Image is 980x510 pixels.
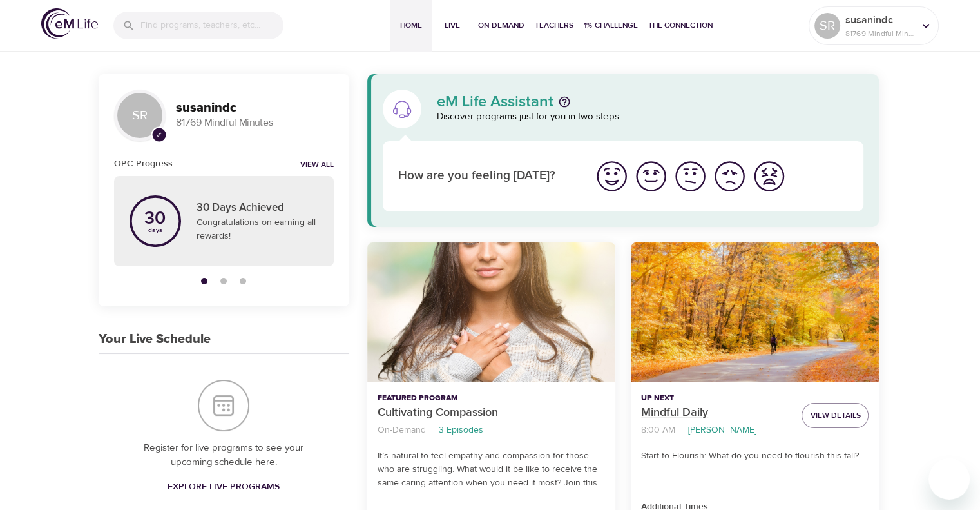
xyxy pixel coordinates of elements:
[437,19,468,32] span: Live
[162,475,285,499] a: Explore Live Programs
[114,90,166,141] div: SR
[437,110,864,124] p: Discover programs just for you in two steps
[396,19,427,32] span: Home
[378,449,605,490] p: It’s natural to feel empathy and compassion for those who are struggling. What would it be like t...
[673,159,708,194] img: ok
[378,422,605,439] nav: breadcrumb
[439,424,483,437] p: 3 Episodes
[641,449,869,463] p: Start to Flourish: What do you need to flourish this fall?
[680,422,683,439] li: ·
[641,404,791,422] p: Mindful Daily
[378,404,605,422] p: Cultivating Compassion
[99,332,211,347] h3: Your Live Schedule
[584,19,638,32] span: 1% Challenge
[845,28,914,39] p: 81769 Mindful Minutes
[712,159,747,194] img: bad
[176,101,334,115] h3: susanindc
[845,12,914,28] p: susanindc
[751,159,787,194] img: worst
[144,228,166,233] p: days
[41,8,98,39] img: logo
[392,99,412,119] img: eM Life Assistant
[198,380,249,431] img: Your Live Schedule
[592,157,631,196] button: I'm feeling great
[168,479,280,495] span: Explore Live Programs
[928,458,970,500] iframe: Button to launch messaging window
[124,441,323,470] p: Register for live programs to see your upcoming schedule here.
[144,210,166,228] p: 30
[710,157,749,196] button: I'm feeling bad
[631,157,671,196] button: I'm feeling good
[437,94,553,110] p: eM Life Assistant
[641,424,675,437] p: 8:00 AM
[594,159,629,194] img: great
[367,242,615,382] button: Cultivating Compassion
[300,160,334,171] a: View all notifications
[641,422,791,439] nav: breadcrumb
[197,200,318,217] p: 30 Days Achieved
[431,422,434,439] li: ·
[478,19,524,32] span: On-Demand
[197,216,318,243] p: Congratulations on earning all rewards!
[176,115,334,130] p: 81769 Mindful Minutes
[641,393,791,404] p: Up Next
[378,393,605,404] p: Featured Program
[671,157,710,196] button: I'm feeling ok
[114,157,173,171] h6: OPC Progress
[688,424,756,437] p: [PERSON_NAME]
[633,159,669,194] img: good
[814,13,840,39] div: SR
[648,19,713,32] span: The Connection
[535,19,573,32] span: Teachers
[631,242,879,382] button: Mindful Daily
[378,424,426,437] p: On-Demand
[810,409,860,422] span: View Details
[140,12,283,39] input: Find programs, teachers, etc...
[749,157,789,196] button: I'm feeling worst
[398,167,577,186] p: How are you feeling [DATE]?
[802,403,869,428] button: View Details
